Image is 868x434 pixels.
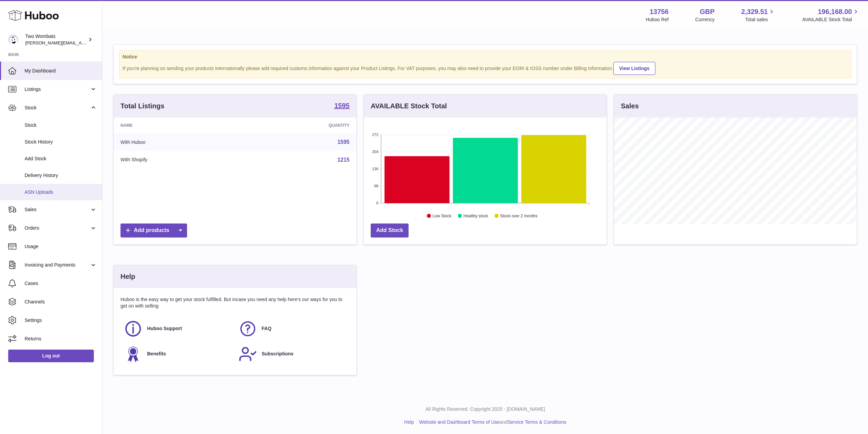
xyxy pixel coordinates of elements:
[371,223,409,238] a: Add Stock
[25,172,97,179] span: Delivery History
[802,7,860,23] a: 196,168.00 AVAILABLE Stock Total
[239,345,346,363] a: Subscriptions
[695,16,715,23] div: Currency
[376,201,378,205] text: 0
[114,118,244,133] th: Name
[25,40,173,45] span: [PERSON_NAME][EMAIL_ADDRESS][PERSON_NAME][DOMAIN_NAME]
[147,325,182,332] span: Huboo Support
[262,325,272,332] span: FAQ
[508,419,566,425] a: Service Terms & Conditions
[25,139,97,145] span: Stock History
[372,150,378,154] text: 204
[114,151,244,169] td: With Shopify
[114,133,244,151] td: With Huboo
[646,16,669,23] div: Huboo Ref
[25,33,87,46] div: Two Wombats
[25,86,90,93] span: Listings
[239,320,346,338] a: FAQ
[741,7,768,16] span: 2,329.51
[25,262,90,268] span: Invoicing and Payments
[700,7,714,16] strong: GBP
[650,7,669,16] strong: 13756
[25,189,97,195] span: ASN Uploads
[500,214,537,218] text: Stock over 2 months
[123,54,848,60] strong: Notice
[417,419,566,425] li: and
[25,105,90,111] span: Stock
[613,62,655,75] a: View Listings
[123,61,848,75] div: If you're planning on sending your products internationally please add required customs informati...
[120,101,165,111] h3: Total Listings
[335,102,350,109] strong: 1595
[374,184,378,188] text: 68
[404,419,414,425] a: Help
[337,139,350,145] a: 1595
[802,16,860,23] span: AVAILABLE Stock Total
[8,35,18,45] img: philip.carroll@twowombats.com
[464,214,488,218] text: Healthy stock
[818,7,852,16] span: 196,168.00
[25,122,97,128] span: Stock
[621,101,639,111] h3: Sales
[745,16,775,23] span: Total sales
[372,133,378,137] text: 272
[25,155,97,162] span: Add Stock
[25,68,97,74] span: My Dashboard
[120,272,135,281] h3: Help
[335,102,350,110] a: 1595
[262,351,294,357] span: Subscriptions
[8,350,94,362] a: Log out
[147,351,166,357] span: Benefits
[25,317,97,324] span: Settings
[25,206,90,213] span: Sales
[120,296,350,309] p: Huboo is the easy way to get your stock fulfilled. But incase you need any help here's our ways f...
[337,157,350,163] a: 1215
[108,406,863,412] p: All Rights Reserved. Copyright 2025 - [DOMAIN_NAME]
[124,345,232,363] a: Benefits
[372,167,378,171] text: 136
[419,419,500,425] a: Website and Dashboard Terms of Use
[124,320,232,338] a: Huboo Support
[25,243,97,250] span: Usage
[244,118,356,133] th: Quantity
[25,225,90,231] span: Orders
[432,214,452,218] text: Low Stock
[371,101,447,111] h3: AVAILABLE Stock Total
[25,280,97,287] span: Cases
[25,299,97,305] span: Channels
[25,336,97,342] span: Returns
[741,7,776,23] a: 2,329.51 Total sales
[120,223,187,238] a: Add products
